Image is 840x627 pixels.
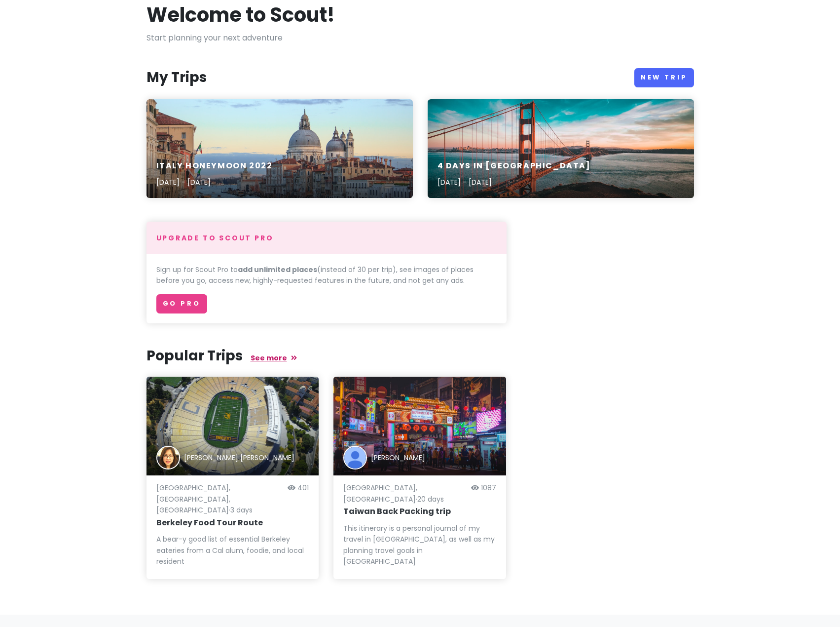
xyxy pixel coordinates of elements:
a: temple entrance with bright lightsTrip author[PERSON_NAME][GEOGRAPHIC_DATA], [GEOGRAPHIC_DATA]·20... [333,377,506,579]
p: [GEOGRAPHIC_DATA], [GEOGRAPHIC_DATA] · 20 days [343,482,467,505]
div: [PERSON_NAME] [371,452,425,463]
h6: Berkeley Food Tour Route [156,518,309,528]
a: 4 Days in [GEOGRAPHIC_DATA][DATE] - [DATE] [428,99,694,198]
a: See more [251,353,297,363]
h6: Italy Honeymoon 2022 [156,161,273,171]
a: New Trip [634,68,694,87]
span: 401 [297,483,309,493]
div: [PERSON_NAME] [PERSON_NAME] [184,452,294,463]
a: Go Pro [156,294,207,313]
span: 1087 [481,483,496,493]
h4: Upgrade to Scout Pro [156,234,497,242]
div: A bear-y good list of essential Berkeley eateries from a Cal alum, foodie, and local resident [156,534,309,567]
h6: 4 Days in [GEOGRAPHIC_DATA] [438,161,591,171]
h3: My Trips [146,69,207,86]
img: Trip author [343,446,367,470]
p: [DATE] - [DATE] [438,177,591,188]
strong: add unlimited places [238,265,317,274]
a: shallow focus photography of seashore with waves under orange sunsetTrip author[PERSON_NAME] [PER... [146,377,319,579]
a: Venice, Italy during daytimeItaly Honeymoon 2022[DATE] - [DATE] [146,99,413,198]
img: Trip author [156,446,180,470]
p: Start planning your next adventure [146,32,694,44]
p: [GEOGRAPHIC_DATA], [GEOGRAPHIC_DATA], [GEOGRAPHIC_DATA] · 3 days [156,482,284,515]
p: [DATE] - [DATE] [156,177,273,188]
h1: Welcome to Scout! [146,2,335,28]
div: This itinerary is a personal journal of my travel in [GEOGRAPHIC_DATA], as well as my planning tr... [343,523,496,567]
h6: Taiwan Back Packing trip [343,507,496,517]
h3: Popular Trips [146,347,694,365]
p: Sign up for Scout Pro to (instead of 30 per trip), see images of places before you go, access new... [156,264,497,286]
